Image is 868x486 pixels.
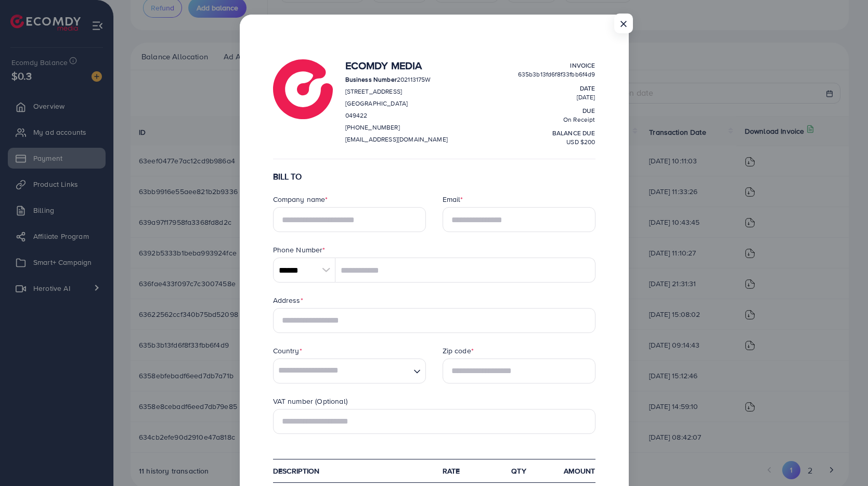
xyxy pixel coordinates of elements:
strong: Business Number [345,75,397,84]
p: [EMAIL_ADDRESS][DOMAIN_NAME] [345,133,448,146]
p: balance due [518,127,595,139]
h6: BILL TO [273,172,595,182]
p: Invoice [518,59,595,72]
span: 635b3b13fd6f8f33fbb6f4d9 [518,70,595,79]
p: 202113175W [345,73,448,86]
label: Country [273,346,302,356]
p: Date [518,82,595,95]
label: Zip code [443,346,474,356]
label: Email [443,194,463,204]
label: Address [273,295,303,305]
div: Search for option [273,359,426,383]
iframe: Chat [824,439,860,478]
label: Company name [273,194,328,204]
h4: Ecomdy Media [345,59,448,72]
p: [PHONE_NUMBER] [345,121,448,134]
p: [STREET_ADDRESS] [345,85,448,98]
span: USD $200 [566,137,595,146]
div: Description [265,466,434,476]
label: Phone Number [273,245,326,255]
button: Close [614,14,633,33]
div: Amount [547,466,604,476]
img: logo [273,59,333,119]
span: [DATE] [577,93,595,101]
div: Rate [434,466,491,476]
div: qty [490,466,547,476]
p: Due [518,105,595,117]
label: VAT number (Optional) [273,396,347,406]
input: Search for option [275,359,409,383]
p: 049422 [345,109,448,122]
span: On Receipt [563,115,595,124]
p: [GEOGRAPHIC_DATA] [345,97,448,110]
